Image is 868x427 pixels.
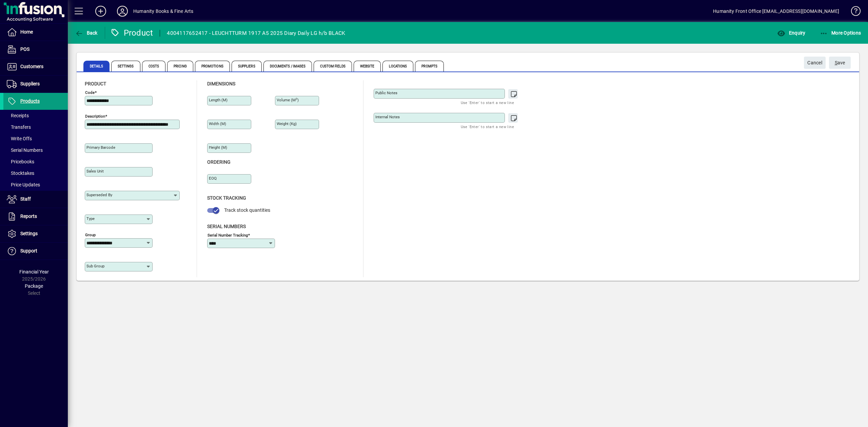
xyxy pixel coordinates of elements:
span: Ordering [207,159,231,165]
span: Package [25,283,43,289]
a: Pricebooks [3,156,68,167]
span: Dimensions [207,81,235,86]
mat-label: Description [85,114,105,119]
span: Customers [20,64,43,69]
mat-hint: Use 'Enter' to start a new line [461,123,514,130]
span: Details [83,61,110,72]
sup: 3 [296,97,297,101]
span: Support [20,248,37,253]
div: Humanity Books & Fine Arts [133,6,194,17]
a: Stocktakes [3,167,68,179]
button: More Options [818,27,863,39]
span: Products [20,98,40,104]
span: Serial Numbers [7,147,43,153]
a: Reports [3,208,68,225]
a: Transfers [3,121,68,133]
mat-label: Sales unit [86,169,104,174]
div: Product [110,27,153,38]
span: More Options [820,30,861,36]
mat-label: Group [85,232,96,237]
span: Custom Fields [314,61,352,72]
mat-label: Public Notes [375,90,397,95]
span: Product [85,81,106,86]
mat-hint: Use 'Enter' to start a new line [461,99,514,106]
button: Save [829,57,851,69]
button: Profile [112,5,133,17]
span: Serial Numbers [207,224,246,229]
span: Stock Tracking [207,195,246,201]
span: Suppliers [20,81,40,86]
span: Receipts [7,113,29,118]
mat-label: Code [85,90,95,95]
button: Back [73,27,99,39]
a: Settings [3,225,68,242]
button: Enquiry [775,27,807,39]
span: Prompts [415,61,444,72]
span: Cancel [807,57,822,68]
span: Financial Year [19,269,49,274]
a: Price Updates [3,179,68,190]
mat-label: Width (m) [209,121,226,126]
span: Transfers [7,124,31,130]
mat-label: Superseded by [86,192,112,197]
mat-label: Sub group [86,264,104,268]
span: Website [354,61,381,72]
span: Enquiry [777,30,805,36]
span: Staff [20,196,31,202]
button: Cancel [804,57,826,69]
span: Pricebooks [7,159,34,164]
mat-label: Serial Number tracking [208,232,248,237]
button: Add [90,5,112,17]
span: Reports [20,213,37,219]
span: Locations [382,61,413,72]
mat-label: EOQ [209,176,217,181]
div: Humanity Front Office [EMAIL_ADDRESS][DOMAIN_NAME] [713,6,839,17]
span: Track stock quantities [224,207,270,213]
a: Suppliers [3,76,68,93]
a: Staff [3,191,68,208]
app-page-header-button: Back [68,27,105,39]
span: Settings [20,231,38,236]
mat-label: Volume (m ) [277,98,299,102]
span: POS [20,46,29,52]
mat-label: Length (m) [209,98,228,102]
span: Pricing [167,61,193,72]
span: Stocktakes [7,170,34,176]
mat-label: Weight (Kg) [277,121,297,126]
span: ave [835,57,845,68]
span: S [835,60,837,65]
a: POS [3,41,68,58]
a: Knowledge Base [846,1,860,23]
mat-label: Height (m) [209,145,227,150]
a: Customers [3,58,68,75]
span: Write Offs [7,136,32,141]
mat-label: Internal Notes [375,115,400,119]
a: Home [3,24,68,41]
div: 4004117652417 - LEUCHTTURM 1917 A5 2025 Diary Daily LG h/b BLACK [167,28,345,39]
span: Back [75,30,98,36]
mat-label: Primary barcode [86,145,115,150]
mat-label: Type [86,216,95,221]
span: Documents / Images [263,61,312,72]
a: Serial Numbers [3,144,68,156]
span: Price Updates [7,182,40,187]
a: Write Offs [3,133,68,144]
a: Receipts [3,110,68,121]
span: Home [20,29,33,35]
a: Support [3,243,68,260]
span: Costs [142,61,166,72]
span: Suppliers [232,61,262,72]
span: Promotions [195,61,230,72]
span: Settings [111,61,140,72]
